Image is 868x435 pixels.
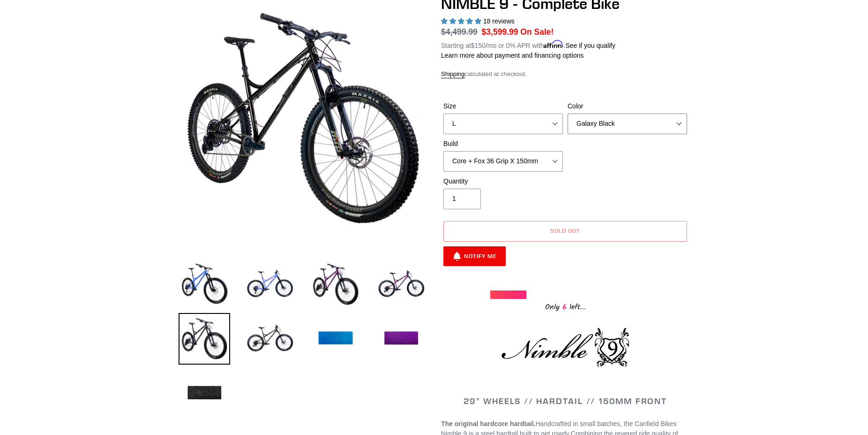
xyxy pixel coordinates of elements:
div: calculated at checkout. [441,69,689,79]
img: Load image into Gallery viewer, NIMBLE 9 - Complete Bike [244,313,296,365]
span: 18 reviews [483,17,515,25]
label: Size [443,101,563,111]
span: 4.89 stars [441,17,483,25]
span: $3,599.99 [482,27,518,37]
span: $150 [471,42,486,49]
div: Only left... [490,299,640,313]
a: See if you qualify - Learn more about Affirm Financing (opens in modal) [565,42,615,49]
span: 29" WHEELS // HARDTAIL // 150MM FRONT [464,396,667,406]
img: Load image into Gallery viewer, NIMBLE 9 - Complete Bike [310,313,361,365]
img: Load image into Gallery viewer, NIMBLE 9 - Complete Bike [179,367,230,419]
img: Load image into Gallery viewer, NIMBLE 9 - Complete Bike [310,259,361,310]
img: Load image into Gallery viewer, NIMBLE 9 - Complete Bike [375,313,427,365]
img: Load image into Gallery viewer, NIMBLE 9 - Complete Bike [179,313,230,365]
label: Build [443,139,563,149]
img: Load image into Gallery viewer, NIMBLE 9 - Complete Bike [179,259,230,310]
button: Notify Me [443,246,506,266]
strong: The original hardcore hardtail. [441,420,535,427]
a: Learn more about payment and financing options [441,52,584,59]
label: Color [568,101,687,111]
span: 6 [560,301,569,313]
button: Sold out [443,221,687,242]
s: $4,499.99 [441,27,478,37]
p: Starting at /mo or 0% APR with . [441,38,615,51]
span: Affirm [544,40,563,48]
span: On Sale! [520,26,554,38]
label: Quantity [443,176,563,186]
a: Shipping [441,70,465,78]
img: Load image into Gallery viewer, NIMBLE 9 - Complete Bike [244,259,296,310]
span: Sold out [550,227,580,234]
img: Load image into Gallery viewer, NIMBLE 9 - Complete Bike [375,259,427,310]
